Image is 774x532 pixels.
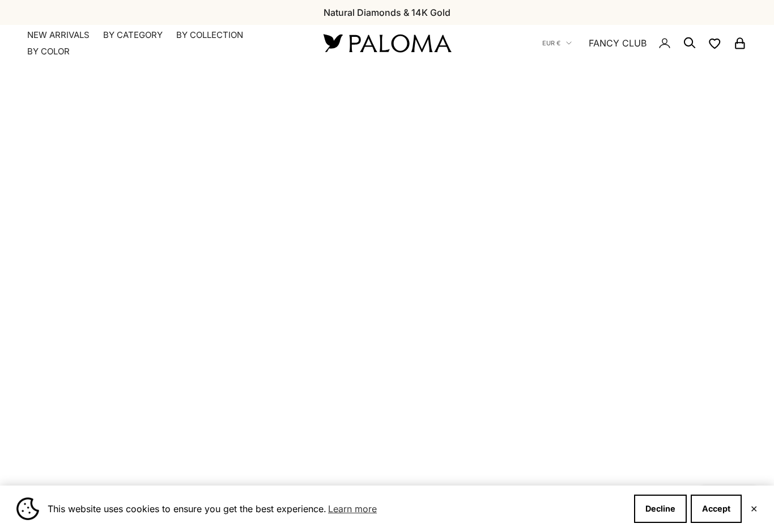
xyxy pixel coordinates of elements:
[27,46,70,57] summary: By Color
[27,29,296,57] nav: Primary navigation
[27,29,90,41] a: NEW ARRIVALS
[691,495,742,523] button: Accept
[542,38,572,48] button: EUR €
[589,36,647,50] a: FANCY CLUB
[103,29,163,41] summary: By Category
[634,495,687,523] button: Decline
[324,5,450,20] p: Natural Diamonds & 14K Gold
[542,38,560,48] span: EUR €
[542,25,747,61] nav: Secondary navigation
[750,505,758,512] button: Close
[48,500,625,517] span: This website uses cookies to ensure you get the best experience.
[326,500,379,517] a: Learn more
[176,29,243,41] summary: By Collection
[16,497,39,520] img: Cookie banner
